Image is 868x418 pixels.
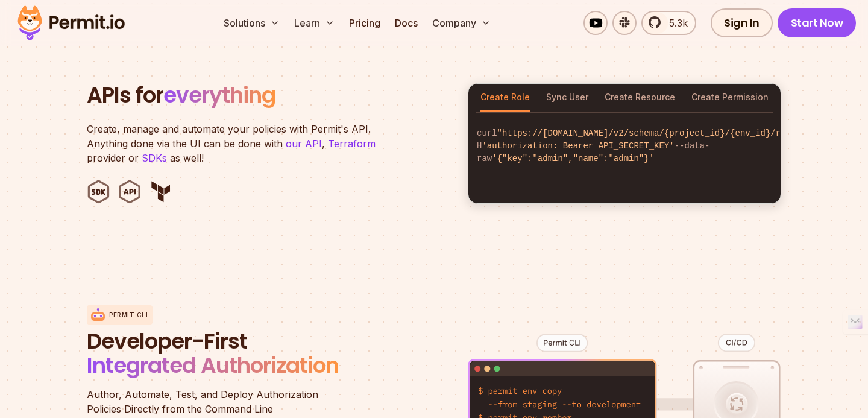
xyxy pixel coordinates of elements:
a: Terraform [328,138,376,150]
a: our API [286,138,322,150]
span: 5.3k [662,16,688,30]
a: Docs [390,11,423,35]
img: Permit logo [12,2,130,43]
a: 5.3k [641,11,696,35]
button: Learn [289,11,339,35]
button: Create Resource [605,84,675,112]
span: "https://[DOMAIN_NAME]/v2/schema/{project_id}/{env_id}/roles" [497,128,806,138]
span: 'authorization: Bearer API_SECRET_KEY' [482,141,674,151]
span: Developer-First [87,329,376,353]
p: Policies Directly from the Command Line [87,387,376,416]
span: '{"key":"admin","name":"admin"}' [492,154,654,163]
span: everything [163,80,275,110]
span: Author, Automate, Test, and Deploy Authorization [87,387,376,402]
button: Solutions [219,11,285,35]
button: Create Permission [691,84,769,112]
button: Create Role [480,84,530,112]
a: Pricing [344,11,385,35]
h2: APIs for [87,83,453,107]
button: Company [427,11,495,35]
span: Integrated Authorization [87,350,339,381]
p: Create, manage and automate your policies with Permit's API. Anything done via the UI can be done... [87,122,388,165]
code: curl -H --data-raw [468,118,781,175]
button: Sync User [546,84,588,112]
a: Start Now [778,8,857,37]
a: SDKs [142,152,167,164]
a: Sign In [711,8,773,37]
p: Permit CLI [109,311,148,320]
